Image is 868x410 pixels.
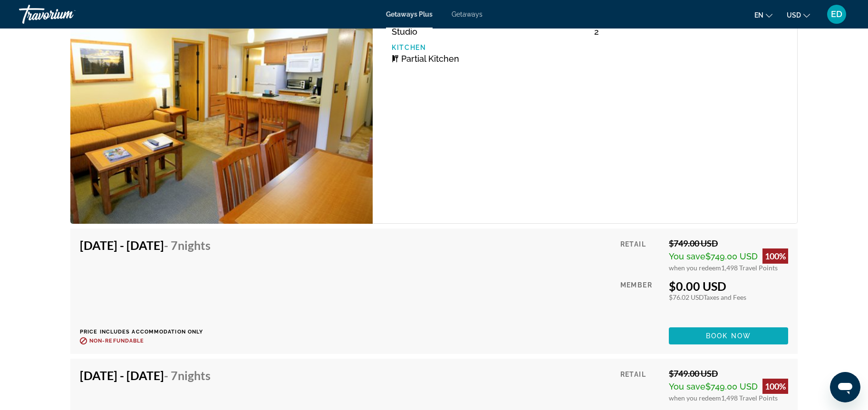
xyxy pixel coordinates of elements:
span: Book now [706,332,751,340]
span: $749.00 USD [705,381,758,391]
span: ED [831,10,842,19]
div: $0.00 USD [669,279,788,293]
div: $749.00 USD [669,238,788,248]
span: You save [669,251,705,261]
span: when you redeem [669,264,721,272]
p: Kitchen [392,44,585,51]
div: $76.02 USD [669,293,788,301]
span: - 7 [164,238,211,252]
span: 1,498 Travel Points [721,264,778,272]
span: Nights [178,368,211,382]
span: en [754,11,763,19]
span: Nights [178,238,211,252]
span: USD [787,11,801,19]
a: Travorium [19,2,114,27]
span: 2 [594,27,599,37]
span: You save [669,381,705,391]
div: Retail [620,368,662,402]
span: 1,498 Travel Points [721,394,778,402]
span: - 7 [164,368,211,382]
a: Getaways [452,10,482,18]
div: $749.00 USD [669,368,788,379]
span: Non-refundable [89,338,144,344]
span: Taxes and Fees [704,293,746,301]
span: Partial Kitchen [401,54,459,64]
button: Change language [754,8,772,22]
iframe: Button to launch messaging window [830,372,860,402]
div: 100% [762,248,788,264]
button: Change currency [787,8,810,22]
div: 100% [762,379,788,394]
h4: [DATE] - [DATE] [80,368,211,382]
span: when you redeem [669,394,721,402]
span: Studio [392,27,417,37]
a: Getaways Plus [386,10,433,18]
div: Member [620,279,662,320]
h4: [DATE] - [DATE] [80,238,211,252]
button: User Menu [824,4,849,24]
span: $749.00 USD [705,251,758,261]
button: Book now [669,327,788,344]
p: Price includes accommodation only [80,329,218,335]
div: Retail [620,238,662,272]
